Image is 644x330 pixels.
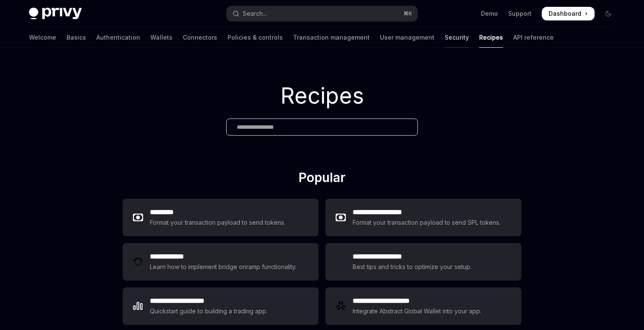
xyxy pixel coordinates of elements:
[123,170,521,188] h2: Popular
[353,262,473,272] div: Best tips and tricks to optimize your setup.
[513,27,554,48] a: API reference
[29,27,56,48] a: Welcome
[66,27,86,48] a: Basics
[227,27,283,48] a: Policies & controls
[353,217,501,228] div: Format your transaction payload to send SPL tokens.
[150,217,286,228] div: Format your transaction payload to send tokens.
[123,243,319,281] a: **** **** ***Learn how to implement bridge onramp functionality.
[445,27,469,48] a: Security
[479,27,503,48] a: Recipes
[150,262,299,272] div: Learn how to implement bridge onramp functionality.
[353,306,482,316] div: Integrate Abstract Global Wallet into your app.
[150,306,268,316] div: Quickstart guide to building a trading app.
[293,27,370,48] a: Transaction management
[150,27,172,48] a: Wallets
[601,7,615,20] button: Toggle dark mode
[508,9,532,18] a: Support
[123,199,319,236] a: **** ****Format your transaction payload to send tokens.
[243,9,267,19] div: Search...
[183,27,217,48] a: Connectors
[542,7,595,20] a: Dashboard
[96,27,140,48] a: Authentication
[549,9,581,18] span: Dashboard
[227,6,417,21] button: Open search
[481,9,498,18] a: Demo
[403,10,412,17] span: ⌘ K
[29,8,82,20] img: dark logo
[380,27,434,48] a: User management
